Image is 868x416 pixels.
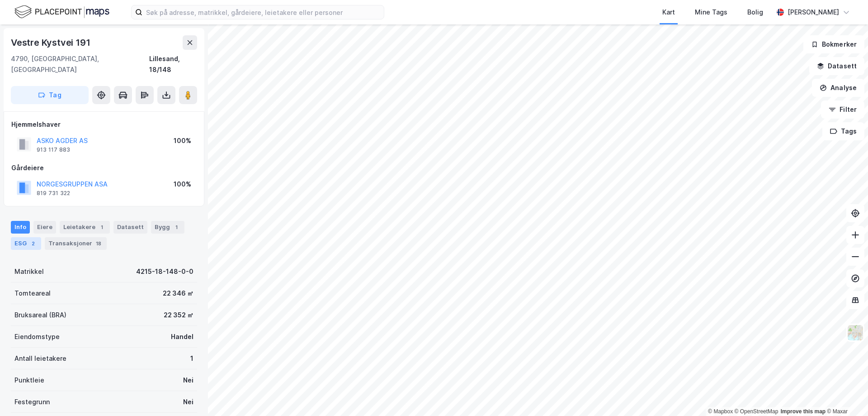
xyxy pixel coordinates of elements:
a: Mapbox [708,408,733,415]
button: Bokmerker [803,35,864,53]
div: Festegrunn [14,397,50,407]
div: 1 [172,223,181,232]
div: Mine Tags [695,7,727,18]
div: Gårdeiere [11,163,197,173]
img: logo.f888ab2527a4732fd821a326f86c7f29.svg [14,4,109,20]
button: Tag [11,86,89,104]
div: 100% [174,179,191,190]
div: Nei [183,397,193,407]
div: 22 352 ㎡ [164,310,193,320]
div: 22 346 ㎡ [163,288,193,299]
div: Matrikkel [14,266,44,277]
div: 4790, [GEOGRAPHIC_DATA], [GEOGRAPHIC_DATA] [11,53,149,75]
input: Søk på adresse, matrikkel, gårdeiere, leietakere eller personer [142,5,384,19]
div: Antall leietakere [14,353,66,364]
div: Bygg [151,221,184,234]
div: 18 [94,239,103,248]
button: Tags [822,122,864,140]
div: 819 731 322 [37,190,70,197]
div: Kart [662,7,675,18]
div: 100% [174,135,191,146]
button: Datasett [809,57,864,75]
div: Punktleie [14,375,44,386]
button: Filter [821,100,864,119]
div: 2 [28,239,38,248]
a: OpenStreetMap [735,408,778,415]
div: [PERSON_NAME] [788,7,839,18]
div: Transaksjoner [45,237,107,250]
div: 1 [97,223,106,232]
a: Improve this map [781,408,826,415]
div: Bruksareal (BRA) [14,310,66,320]
div: Hjemmelshaver [11,119,197,130]
div: Lillesand, 18/148 [149,53,197,75]
div: Leietakere [60,221,110,234]
div: Handel [171,331,193,342]
div: Eiere [33,221,56,234]
button: Analyse [812,79,864,97]
div: Bolig [747,7,763,18]
div: Datasett [113,221,147,234]
div: Vestre Kystvei 191 [11,35,92,50]
div: Nei [183,375,193,386]
div: Eiendomstype [14,331,60,342]
div: 913 117 883 [37,146,70,153]
div: ESG [11,237,41,250]
div: 4215-18-148-0-0 [136,266,193,277]
div: Tomteareal [14,288,51,299]
div: Info [11,221,30,234]
div: 1 [190,353,193,364]
div: Kontrollprogram for chat [823,373,868,416]
img: Z [847,324,864,341]
iframe: Chat Widget [823,373,868,416]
